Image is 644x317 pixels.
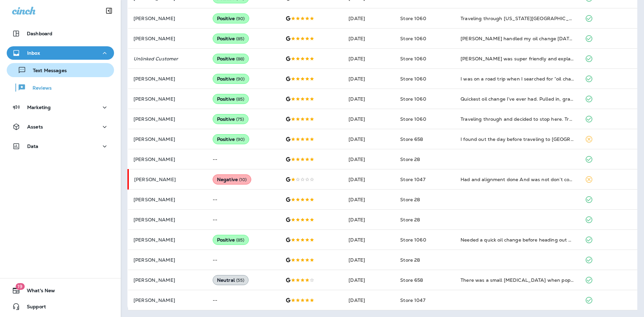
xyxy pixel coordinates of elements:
span: Store 1060 [400,96,426,102]
span: Store 1060 [400,237,426,243]
span: ( 88 ) [236,56,245,62]
td: [DATE] [343,149,395,169]
span: Store 28 [400,156,420,162]
p: Data [27,144,39,149]
span: Store 1047 [400,176,425,182]
button: Inbox [7,46,114,60]
span: ( 75 ) [236,116,244,122]
span: Store 28 [400,257,420,263]
button: Dashboard [7,27,114,40]
td: -- [207,149,280,169]
td: -- [207,290,280,310]
span: Store 28 [400,217,420,223]
span: Store 1060 [400,76,426,82]
span: ( 85 ) [236,36,245,42]
div: Had and alignment done And was not don’t correct and bolts were loose and because of it ruined tw... [461,176,574,183]
p: [PERSON_NAME] [133,277,202,283]
div: Neutral [213,275,249,285]
span: Store 658 [400,136,423,142]
div: Joseph handled my oil change today and did a great job. He even pointed out a filter that would n... [461,35,574,42]
td: [DATE] [343,109,395,129]
div: Traveling through Idaho Falls and stopped here for an oil change. They had me out in less than 15... [461,15,574,22]
div: Positive [213,13,249,23]
span: Store 1047 [400,297,425,303]
td: [DATE] [343,169,395,190]
div: Positive [213,54,249,64]
div: Positive [213,134,249,144]
td: [DATE] [343,69,395,89]
span: Store 28 [400,197,420,203]
span: ( 85 ) [236,96,245,102]
div: Positive [213,34,249,44]
div: Positive [213,94,249,104]
div: Positive [213,235,249,245]
p: [PERSON_NAME] [133,217,202,222]
p: [PERSON_NAME] [133,197,202,202]
button: Support [7,300,114,313]
p: [PERSON_NAME] [133,157,202,162]
div: I was on a road trip when I searched for “oil change near me” and found this Grease Monkey. They ... [461,75,574,82]
span: 19 [15,283,24,290]
p: [PERSON_NAME] [133,257,202,263]
td: [DATE] [343,250,395,270]
span: Store 1060 [400,56,426,62]
button: Data [7,140,114,153]
span: ( 90 ) [236,76,245,82]
p: Dashboard [27,31,52,36]
button: Assets [7,120,114,134]
div: Needed a quick oil change before heading out of town. They got it done fast with zero hassle. [461,236,574,243]
span: Support [20,304,46,312]
span: Store 658 [400,277,423,283]
button: Marketing [7,101,114,114]
p: [PERSON_NAME] [133,16,202,21]
td: [DATE] [343,230,395,250]
p: Assets [27,124,43,129]
div: Nate was super friendly and explained what they were doing in plain terms. Honest service and no ... [461,55,574,62]
p: Text Messages [26,68,67,74]
td: -- [207,210,280,230]
td: [DATE] [343,29,395,49]
p: [PERSON_NAME] [134,177,202,182]
p: [PERSON_NAME] [133,116,202,122]
button: 19What's New [7,284,114,297]
div: Positive [213,114,249,124]
td: [DATE] [343,129,395,149]
td: [DATE] [343,8,395,29]
span: ( 90 ) [236,16,245,21]
p: [PERSON_NAME] [133,237,202,243]
td: -- [207,190,280,210]
p: [PERSON_NAME] [133,298,202,303]
div: Positive [213,74,249,84]
div: Negative [213,174,251,184]
td: [DATE] [343,89,395,109]
div: Traveling through and decided to stop here. Treated me like a regular customer, and I appreciated... [461,116,574,122]
td: [DATE] [343,190,395,210]
td: -- [207,250,280,270]
p: Reviews [26,85,52,92]
p: [PERSON_NAME] [133,96,202,102]
button: Reviews [7,81,114,95]
button: Collapse Sidebar [100,4,118,17]
p: Marketing [27,105,51,110]
td: [DATE] [343,290,395,310]
td: [DATE] [343,270,395,290]
span: ( 85 ) [236,237,245,243]
div: Quickest oil change I’ve ever had. Pulled in, grabbed a coffee, and before I knew it, they were d... [461,96,574,102]
button: Text Messages [7,63,114,77]
p: [PERSON_NAME] [133,137,202,142]
span: ( 90 ) [236,137,245,142]
div: I found out the day before traveling to Reno that my truck was leaking oil. Of course I panicked.... [461,136,574,143]
span: Store 1060 [400,36,426,42]
span: Store 1060 [400,15,426,21]
span: Store 1060 [400,116,426,122]
p: Inbox [27,50,40,56]
span: ( 10 ) [239,177,247,182]
td: [DATE] [343,210,395,230]
span: What's New [20,288,55,296]
p: Unlinked Customer [133,56,202,61]
p: [PERSON_NAME] [133,76,202,82]
td: [DATE] [343,49,395,69]
span: ( 55 ) [236,277,245,283]
p: [PERSON_NAME] [133,36,202,41]
div: There was a small hiccup when popping my hood and fixing the windshield wipers at the same time. ... [461,277,574,283]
